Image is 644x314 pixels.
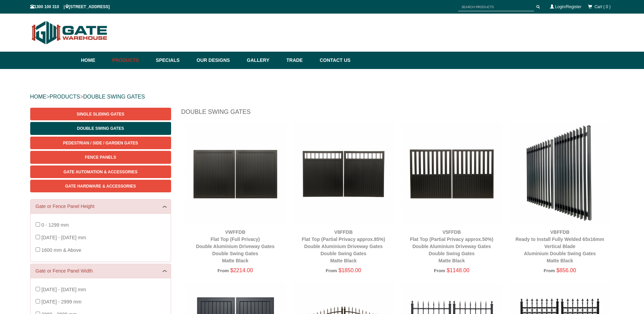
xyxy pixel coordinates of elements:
a: VWFFDBFlat Top (Full Privacy)Double Aluminium Driveway GatesDouble Swing GatesMatte Black [196,229,274,263]
a: Pedestrian / Side / Garden Gates [30,137,171,149]
span: $1850.00 [338,267,361,273]
span: Cart ( 0 ) [594,4,610,9]
span: From [434,268,445,273]
a: Gallery [243,52,283,69]
img: VBFFDB - Ready to Install Fully Welded 65x16mm Vertical Blade - Aluminium Double Swing Gates - Ma... [509,123,611,225]
span: [DATE] - [DATE] mm [41,287,86,292]
span: Single Sliding Gates [77,112,124,117]
span: 1600 mm & Above [41,247,81,253]
h1: Double Swing Gates [181,108,614,120]
img: V5FFDB - Flat Top (Partial Privacy approx.50%) - Double Aluminium Driveway Gates - Double Swing G... [401,123,502,225]
a: DOUBLE SWING GATES [83,94,145,100]
img: Gate Warehouse [30,17,109,48]
div: > > [30,86,614,108]
span: From [218,268,229,273]
a: Fence Panels [30,151,171,163]
span: From [544,268,555,273]
a: Home [81,52,109,69]
a: Login/Register [555,4,581,9]
img: V8FFDB - Flat Top (Partial Privacy approx.85%) - Double Aluminium Driveway Gates - Double Swing G... [293,123,394,225]
span: $1148.00 [447,267,470,273]
a: Single Sliding Gates [30,108,171,120]
span: Gate Hardware & Accessories [65,184,136,189]
span: From [326,268,337,273]
a: Gate Automation & Accessories [30,165,171,178]
span: Double Swing Gates [77,126,124,131]
a: V5FFDBFlat Top (Partial Privacy approx.50%)Double Aluminium Driveway GatesDouble Swing GatesMatte... [410,229,494,263]
span: Gate Automation & Accessories [63,170,137,174]
span: $856.00 [556,267,576,273]
a: Products [109,52,153,69]
input: SEARCH PRODUCTS [458,3,534,11]
span: 0 - 1299 mm [41,222,69,228]
span: $2214.00 [230,267,253,273]
span: Fence Panels [85,155,116,160]
img: VWFFDB - Flat Top (Full Privacy) - Double Aluminium Driveway Gates - Double Swing Gates - Matte B... [185,123,286,225]
a: PRODUCTS [50,94,80,100]
a: Gate or Fence Panel Height [36,203,166,210]
span: [DATE] - [DATE] mm [41,235,86,240]
span: [DATE] - 2999 mm [41,299,81,304]
a: Gate Hardware & Accessories [30,180,171,192]
span: Pedestrian / Side / Garden Gates [63,141,138,145]
a: Specials [152,52,193,69]
a: V8FFDBFlat Top (Partial Privacy approx.85%)Double Aluminium Driveway GatesDouble Swing GatesMatte... [302,229,385,263]
a: Double Swing Gates [30,122,171,135]
a: Our Designs [193,52,243,69]
a: Trade [283,52,316,69]
a: Gate or Fence Panel Width [36,267,166,275]
a: Contact Us [316,52,351,69]
span: 1300 100 310 | [STREET_ADDRESS] [30,4,110,9]
a: HOME [30,94,47,100]
a: VBFFDBReady to Install Fully Welded 65x16mm Vertical BladeAluminium Double Swing GatesMatte Black [516,229,604,263]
